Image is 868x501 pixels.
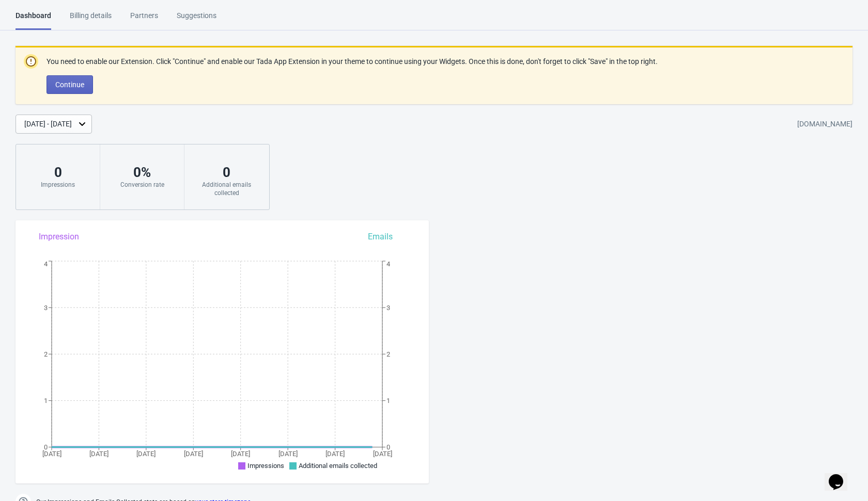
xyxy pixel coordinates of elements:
tspan: 1 [386,397,390,405]
tspan: 0 [386,443,390,451]
div: Suggestions [177,10,216,28]
tspan: 3 [44,304,48,312]
div: [DOMAIN_NAME] [797,115,853,134]
iframe: chat widget [825,460,858,491]
div: Billing details [70,10,112,28]
div: 0 % [111,164,174,181]
tspan: [DATE] [89,450,109,458]
tspan: [DATE] [42,450,61,458]
div: Dashboard [16,10,51,30]
tspan: [DATE] [373,450,392,458]
tspan: 4 [386,260,391,268]
span: Additional emails collected [299,462,377,470]
tspan: 2 [386,350,390,358]
div: Additional emails collected [195,181,258,197]
tspan: 3 [386,304,390,312]
tspan: 1 [44,397,48,405]
tspan: [DATE] [326,450,345,458]
p: You need to enable our Extension. Click "Continue" and enable our Tada App Extension in your them... [47,56,658,67]
div: 0 [195,164,258,181]
tspan: [DATE] [184,450,203,458]
tspan: 4 [44,260,48,268]
button: Continue [47,75,93,94]
tspan: [DATE] [136,450,156,458]
div: Impressions [26,181,89,189]
tspan: [DATE] [278,450,298,458]
tspan: 0 [44,443,48,451]
div: Partners [130,10,158,28]
tspan: 2 [44,350,48,358]
div: 0 [26,164,89,181]
span: Continue [55,80,84,89]
div: Conversion rate [111,181,174,189]
div: [DATE] - [DATE] [24,119,72,130]
span: Impressions [247,462,284,470]
tspan: [DATE] [231,450,250,458]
